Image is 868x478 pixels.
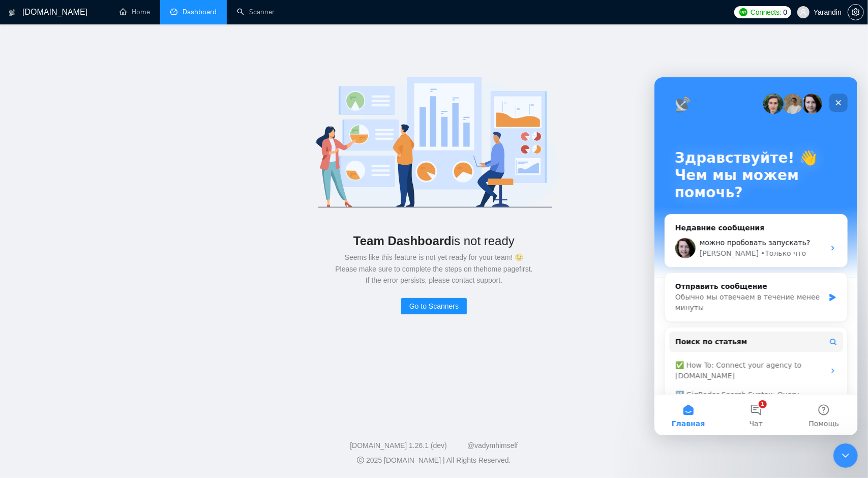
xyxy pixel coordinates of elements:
[119,8,150,16] a: homeHome
[170,8,177,15] span: dashboard
[783,7,787,18] span: 0
[848,4,864,20] button: setting
[800,9,807,16] span: user
[833,443,858,468] iframe: Intercom live chat
[183,8,217,16] span: Dashboard
[467,441,518,450] a: @vadymhimself
[484,265,519,273] a: home page
[739,8,747,16] img: upwork-logo.png
[237,8,275,16] a: searchScanner
[401,298,467,314] button: Go to Scanners
[357,457,364,464] span: copyright
[9,5,16,21] img: logo
[654,77,858,435] iframe: Intercom live chat
[751,7,781,18] span: Connects:
[353,234,452,248] b: Team Dashboard
[33,230,835,252] div: is not ready
[8,455,860,466] div: 2025 [DOMAIN_NAME] | All Rights Reserved.
[848,8,864,16] a: setting
[350,441,447,450] a: [DOMAIN_NAME] 1.26.1 (dev)
[409,301,459,312] span: Go to Scanners
[848,8,863,16] span: setting
[33,252,835,286] div: Seems like this feature is not yet ready for your team! 😉 Please make sure to complete the steps ...
[289,65,579,218] img: logo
